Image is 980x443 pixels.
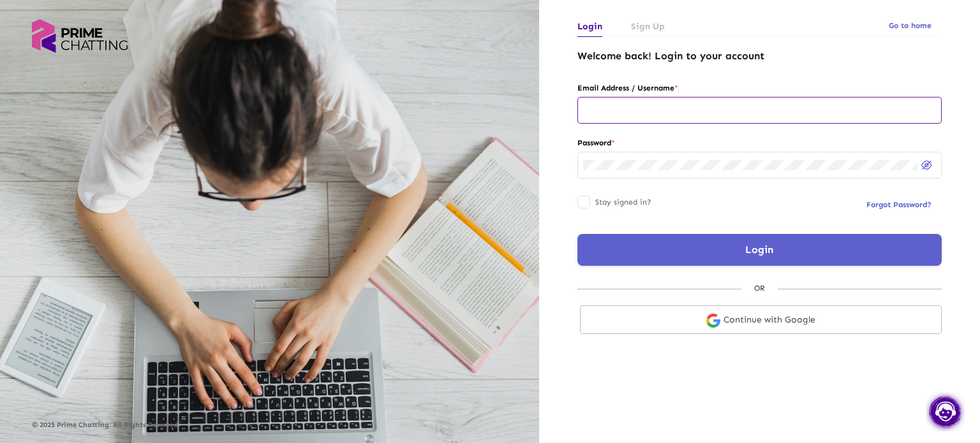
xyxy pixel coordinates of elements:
button: Hide password [918,156,936,173]
img: logo [32,19,128,53]
p: © 2025 Prime Chatting. All Rights Reserved. [32,421,507,429]
a: Sign Up [631,16,665,37]
span: Stay signed in? [595,194,651,210]
label: Password [577,136,942,150]
img: eye-off.svg [921,161,932,170]
img: google-login.svg [706,314,720,328]
label: Email Address / Username [577,81,942,95]
div: OR [741,281,778,295]
span: Go to home [889,21,932,30]
h4: Welcome back! Login to your account [577,50,942,62]
span: Forgot Password? [866,200,932,209]
a: Continue with Google [580,305,942,334]
span: Login [745,243,773,256]
button: Forgot Password? [856,193,942,216]
button: Login [577,234,942,266]
img: chat.png [926,392,965,432]
button: Go to home [879,14,942,37]
a: Login [577,16,602,37]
